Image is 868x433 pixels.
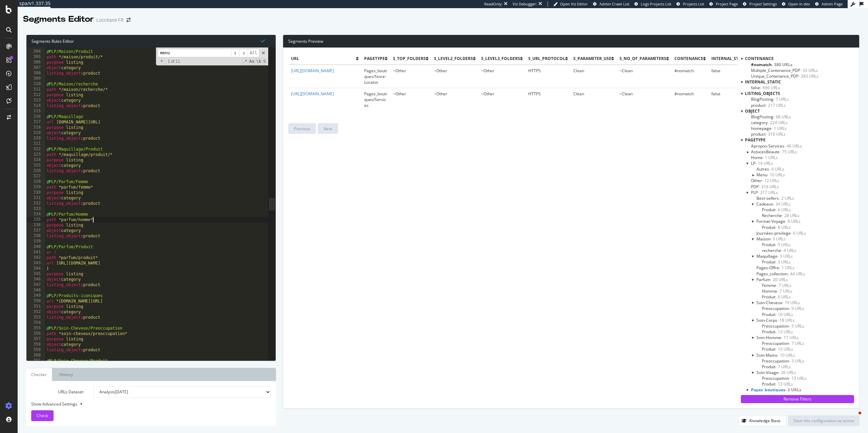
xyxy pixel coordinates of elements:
[776,282,791,288] span: - 7 URLs
[756,317,795,323] span: Click to filter pagetype on PLP/Soin-Corps and its children
[593,1,629,7] a: Admin Crawl List
[560,1,588,6] span: Open Viz Editor
[756,253,793,259] span: Click to filter pagetype on PLP/Maquillage and its children
[762,306,804,311] span: Click to filter pagetype on PLP/Soin-Cheveux/Preoccupation
[26,60,45,65] div: 306
[782,213,800,218] span: - 28 URLs
[756,370,796,375] span: Click to filter pagetype on PLP/Soin-Visage and its children
[751,143,802,149] span: Click to filter pagetype on Apropos-Services
[777,288,792,294] span: - 7 URLs
[756,271,805,277] span: Click to filter pagetype on PLP/Pages_collection
[26,217,45,222] div: 335
[573,56,611,61] span: s_Parameter_Use
[31,410,54,421] button: Check
[763,155,778,160] span: - 1 URLs
[845,410,861,426] iframe: Intercom live chat
[762,207,791,213] span: Click to filter pagetype on PLP/Cadeaux/Produit
[762,375,807,381] span: Click to filter pagetype on PLP/Soin-Visage/Preoccupation
[26,114,45,119] div: 316
[26,358,45,363] div: 361
[756,166,784,172] span: Click to filter pagetype on LP/Autres
[745,91,780,96] span: listing_objects
[484,1,502,7] div: ReadOnly:
[751,149,797,155] span: Click to filter pagetype on AstucesBeaute and its children
[773,201,791,207] span: - 34 URLs
[798,73,818,79] span: - 283 URLs
[26,125,45,130] div: 318
[751,387,801,393] span: Click to filter pagetype on Pages_boutiques and its children
[779,265,794,271] span: - 1 URLs
[291,68,334,74] a: [URL][DOMAIN_NAME]
[751,184,779,190] span: Click to filter pagetype on PDP
[96,17,124,23] div: Loccitane FR
[815,1,843,7] a: Admin Page
[773,114,791,120] span: - 68 URLs
[751,178,780,183] span: Click to filter pagetype on Other
[26,244,45,250] div: 340
[165,59,183,64] span: 1 of 11
[54,368,78,381] a: History
[26,92,45,98] div: 312
[26,163,45,168] div: 325
[249,58,255,64] span: CaseSensitive Search
[619,91,633,97] span: ~Clean
[766,102,786,108] span: - 217 URLs
[26,35,276,47] div: Segments Rules Editor
[26,174,45,179] div: 327
[775,312,793,317] span: - 10 URLs
[26,190,45,195] div: 330
[26,271,45,277] div: 345
[26,119,45,125] div: 317
[789,323,804,329] span: - 5 URLs
[294,126,310,132] div: Previous
[789,375,807,381] span: - 13 URLs
[26,250,45,255] div: 341
[791,230,806,236] span: - 6 URLs
[755,160,773,166] span: - 14 URLs
[434,56,473,61] span: s_Level2_Folders
[772,62,792,67] span: - 380 URLs
[26,336,45,342] div: 357
[26,76,45,81] div: 309
[762,364,791,370] span: Click to filter pagetype on PLP/Soin-Mains/Produit
[789,340,804,346] span: - 7 URLs
[775,224,791,230] span: - 8 URLs
[762,224,791,230] span: Click to filter pagetype on PLP/Format-Voyage/Produit
[26,87,45,92] div: 311
[158,58,165,64] span: Toggle Replace mode
[781,248,796,253] span: - 4 URLs
[780,149,797,155] span: - 75 URLs
[26,201,45,206] div: 332
[26,98,45,103] div: 313
[634,1,671,7] a: Logs Projects List
[26,347,45,353] div: 359
[762,381,793,387] span: Click to filter pagetype on PLP/Soin-Visage/Produit
[758,190,778,195] span: - 217 URLs
[751,125,787,131] span: Click to filter object on homepage
[745,396,850,402] div: Remove Filters
[256,58,262,64] span: Whole Word Search
[37,413,48,418] span: Check
[775,364,791,370] span: - 7 URLs
[528,91,541,97] span: HTTPS
[745,137,766,143] span: pagetype
[239,49,248,57] span: ​
[288,123,316,134] button: Previous
[716,1,738,6] span: Project Page
[26,141,45,146] div: 321
[785,218,801,224] span: - 8 URLs
[751,96,789,102] span: Click to filter listing_objects on BlogPosting
[26,282,45,288] div: 347
[738,415,786,426] button: Knowledge Base
[762,288,792,294] span: Click to filter pagetype on PLP/Parfum/Homme
[762,213,800,218] span: Click to filter pagetype on PLP/Cadeaux/Recherche
[26,54,45,60] div: 305
[674,56,703,61] span: Contenance
[773,96,789,102] span: - 7 URLs
[751,120,788,125] span: Click to filter object on category
[26,293,45,298] div: 349
[751,155,778,160] span: Click to filter pagetype on Home
[709,1,738,7] a: Project Page
[785,387,801,393] span: - 2 URLs
[751,190,778,195] span: Click to filter pagetype on PLP and its children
